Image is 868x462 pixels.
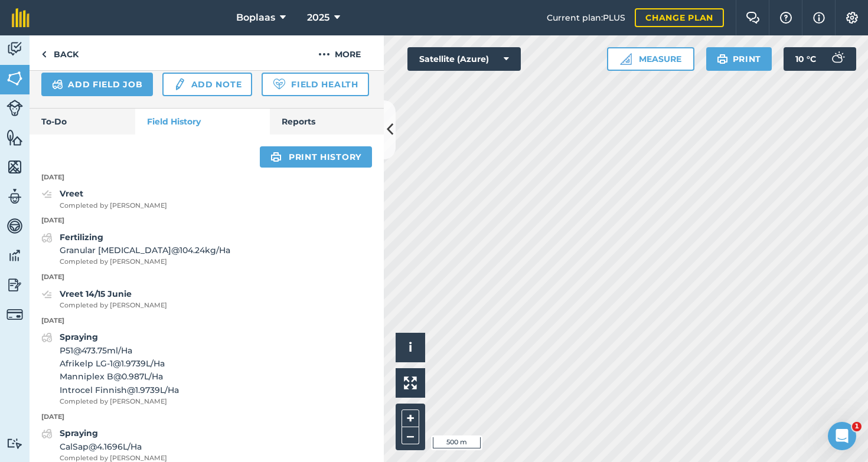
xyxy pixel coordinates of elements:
strong: Fertilizing [60,232,103,243]
strong: Vreet [60,188,83,199]
a: Field Health [262,73,368,96]
a: VreetCompleted by [PERSON_NAME] [41,187,167,211]
a: Print history [260,146,372,168]
img: svg+xml;base64,PD94bWwgdmVyc2lvbj0iMS4wIiBlbmNvZGluZz0idXRmLTgiPz4KPCEtLSBHZW5lcmF0b3I6IEFkb2JlIE... [41,427,53,441]
img: fieldmargin Logo [12,8,30,27]
img: svg+xml;base64,PHN2ZyB4bWxucz0iaHR0cDovL3d3dy53My5vcmcvMjAwMC9zdmciIHdpZHRoPSIyMCIgaGVpZ2h0PSIyNC... [318,47,330,61]
span: Current plan : PLUS [547,11,625,24]
span: P51 @ 473.75 ml / Ha [60,344,179,357]
a: To-Do [30,109,135,135]
span: Completed by [PERSON_NAME] [60,257,230,267]
img: svg+xml;base64,PD94bWwgdmVyc2lvbj0iMS4wIiBlbmNvZGluZz0idXRmLTgiPz4KPCEtLSBHZW5lcmF0b3I6IEFkb2JlIE... [41,287,53,302]
a: Reports [270,109,384,135]
a: Vreet 14/15 JunieCompleted by [PERSON_NAME] [41,287,167,311]
img: svg+xml;base64,PD94bWwgdmVyc2lvbj0iMS4wIiBlbmNvZGluZz0idXRmLTgiPz4KPCEtLSBHZW5lcmF0b3I6IEFkb2JlIE... [825,47,849,71]
span: Completed by [PERSON_NAME] [60,201,167,211]
img: Four arrows, one pointing top left, one top right, one bottom right and the last bottom left [404,376,417,389]
img: svg+xml;base64,PHN2ZyB4bWxucz0iaHR0cDovL3d3dy53My5vcmcvMjAwMC9zdmciIHdpZHRoPSIxNyIgaGVpZ2h0PSIxNy... [813,11,825,25]
button: + [402,409,419,427]
button: – [402,427,419,444]
span: 1 [852,422,862,431]
img: Ruler icon [620,53,632,65]
img: svg+xml;base64,PD94bWwgdmVyc2lvbj0iMS4wIiBlbmNvZGluZz0idXRmLTgiPz4KPCEtLSBHZW5lcmF0b3I6IEFkb2JlIE... [6,217,23,235]
span: Completed by [PERSON_NAME] [60,300,167,311]
span: 2025 [307,11,329,25]
p: [DATE] [30,272,384,283]
a: Add note [162,73,252,96]
span: Manniplex B @ 0.987 L / Ha [60,370,179,383]
img: svg+xml;base64,PD94bWwgdmVyc2lvbj0iMS4wIiBlbmNvZGluZz0idXRmLTgiPz4KPCEtLSBHZW5lcmF0b3I6IEFkb2JlIE... [6,306,23,323]
img: svg+xml;base64,PHN2ZyB4bWxucz0iaHR0cDovL3d3dy53My5vcmcvMjAwMC9zdmciIHdpZHRoPSI1NiIgaGVpZ2h0PSI2MC... [6,70,23,87]
img: svg+xml;base64,PD94bWwgdmVyc2lvbj0iMS4wIiBlbmNvZGluZz0idXRmLTgiPz4KPCEtLSBHZW5lcmF0b3I6IEFkb2JlIE... [6,438,23,449]
img: svg+xml;base64,PHN2ZyB4bWxucz0iaHR0cDovL3d3dy53My5vcmcvMjAwMC9zdmciIHdpZHRoPSIxOSIgaGVpZ2h0PSIyNC... [717,52,728,66]
span: Afrikelp LG-1 @ 1.9739 L / Ha [60,357,179,370]
span: i [409,340,412,355]
button: 10 °C [784,47,856,71]
button: i [396,333,425,362]
iframe: Intercom live chat [828,422,856,450]
img: svg+xml;base64,PD94bWwgdmVyc2lvbj0iMS4wIiBlbmNvZGluZz0idXRmLTgiPz4KPCEtLSBHZW5lcmF0b3I6IEFkb2JlIE... [173,77,186,91]
button: Satellite (Azure) [407,47,521,71]
img: A cog icon [845,12,859,24]
button: Print [706,47,772,71]
img: svg+xml;base64,PD94bWwgdmVyc2lvbj0iMS4wIiBlbmNvZGluZz0idXRmLTgiPz4KPCEtLSBHZW5lcmF0b3I6IEFkb2JlIE... [6,100,23,116]
img: svg+xml;base64,PHN2ZyB4bWxucz0iaHR0cDovL3d3dy53My5vcmcvMjAwMC9zdmciIHdpZHRoPSIxOSIgaGVpZ2h0PSIyNC... [270,150,282,164]
img: svg+xml;base64,PD94bWwgdmVyc2lvbj0iMS4wIiBlbmNvZGluZz0idXRmLTgiPz4KPCEtLSBHZW5lcmF0b3I6IEFkb2JlIE... [6,40,23,58]
a: SprayingP51@473.75ml/HaAfrikelp LG-1@1.9739L/HaManniplex B@0.987L/HaIntrocel Finnish@1.9739L/HaCo... [41,330,179,407]
a: FertilizingGranular [MEDICAL_DATA]@104.24kg/HaCompleted by [PERSON_NAME] [41,231,230,267]
img: svg+xml;base64,PHN2ZyB4bWxucz0iaHR0cDovL3d3dy53My5vcmcvMjAwMC9zdmciIHdpZHRoPSI1NiIgaGVpZ2h0PSI2MC... [6,158,23,176]
img: svg+xml;base64,PD94bWwgdmVyc2lvbj0iMS4wIiBlbmNvZGluZz0idXRmLTgiPz4KPCEtLSBHZW5lcmF0b3I6IEFkb2JlIE... [6,247,23,264]
strong: Vreet 14/15 Junie [60,289,132,299]
button: Measure [607,47,694,71]
p: [DATE] [30,172,384,183]
img: svg+xml;base64,PD94bWwgdmVyc2lvbj0iMS4wIiBlbmNvZGluZz0idXRmLTgiPz4KPCEtLSBHZW5lcmF0b3I6IEFkb2JlIE... [6,276,23,294]
span: Introcel Finnish @ 1.9739 L / Ha [60,384,179,397]
p: [DATE] [30,316,384,326]
img: svg+xml;base64,PD94bWwgdmVyc2lvbj0iMS4wIiBlbmNvZGluZz0idXRmLTgiPz4KPCEtLSBHZW5lcmF0b3I6IEFkb2JlIE... [41,231,53,245]
span: CalSap @ 4.1696 L / Ha [60,440,167,453]
img: svg+xml;base64,PD94bWwgdmVyc2lvbj0iMS4wIiBlbmNvZGluZz0idXRmLTgiPz4KPCEtLSBHZW5lcmF0b3I6IEFkb2JlIE... [41,187,53,201]
a: Field History [135,109,269,135]
img: A question mark icon [779,12,793,24]
p: [DATE] [30,412,384,422]
img: Two speech bubbles overlapping with the left bubble in the forefront [746,12,760,24]
a: Back [30,35,90,70]
p: [DATE] [30,215,384,226]
span: Boplaas [236,11,275,25]
img: svg+xml;base64,PD94bWwgdmVyc2lvbj0iMS4wIiBlbmNvZGluZz0idXRmLTgiPz4KPCEtLSBHZW5lcmF0b3I6IEFkb2JlIE... [52,77,63,91]
img: svg+xml;base64,PD94bWwgdmVyc2lvbj0iMS4wIiBlbmNvZGluZz0idXRmLTgiPz4KPCEtLSBHZW5lcmF0b3I6IEFkb2JlIE... [6,188,23,205]
a: Change plan [635,8,724,27]
img: svg+xml;base64,PHN2ZyB4bWxucz0iaHR0cDovL3d3dy53My5vcmcvMjAwMC9zdmciIHdpZHRoPSI5IiBoZWlnaHQ9IjI0Ii... [41,47,47,61]
span: Granular [MEDICAL_DATA] @ 104.24 kg / Ha [60,244,230,257]
img: svg+xml;base64,PD94bWwgdmVyc2lvbj0iMS4wIiBlbmNvZGluZz0idXRmLTgiPz4KPCEtLSBHZW5lcmF0b3I6IEFkb2JlIE... [41,330,53,345]
button: More [295,35,384,70]
strong: Spraying [60,332,98,342]
img: svg+xml;base64,PHN2ZyB4bWxucz0iaHR0cDovL3d3dy53My5vcmcvMjAwMC9zdmciIHdpZHRoPSI1NiIgaGVpZ2h0PSI2MC... [6,129,23,146]
span: 10 ° C [795,47,816,71]
a: Add field job [41,73,153,96]
span: Completed by [PERSON_NAME] [60,397,179,407]
strong: Spraying [60,428,98,438]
